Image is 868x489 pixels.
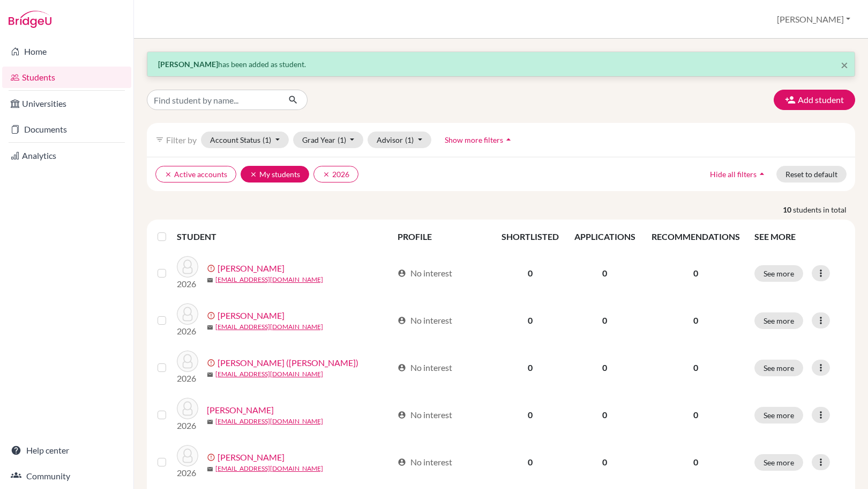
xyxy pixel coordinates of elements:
p: 0 [649,314,742,327]
button: See more [754,312,803,329]
p: 2026 [177,278,198,290]
img: Duffy, Ethan [177,256,198,278]
a: [EMAIL_ADDRESS][DOMAIN_NAME] [215,369,323,379]
span: mail [207,371,213,378]
span: mail [207,277,213,283]
p: 2026 [177,466,198,479]
a: [PERSON_NAME] [218,451,285,464]
span: account_circle [398,411,406,419]
i: clear [250,171,257,178]
th: PROFILE [391,224,494,250]
span: error_outline [207,264,218,273]
button: Account Status(1) [201,132,289,148]
a: [PERSON_NAME] [207,404,274,417]
i: clear [323,171,330,178]
span: Show more filters [445,135,503,144]
p: 0 [649,361,742,374]
td: 0 [494,297,567,344]
td: 0 [567,391,643,439]
img: Lee, Yehwan [177,445,198,466]
button: [PERSON_NAME] [772,9,855,30]
span: account_circle [398,363,406,372]
button: See more [754,454,803,471]
i: filter_list [155,135,164,144]
strong: [PERSON_NAME] [158,60,218,69]
a: [PERSON_NAME] [218,309,285,322]
a: [PERSON_NAME] [218,262,285,275]
p: 2026 [177,419,198,432]
input: Find student by name... [147,90,280,110]
a: [EMAIL_ADDRESS][DOMAIN_NAME] [215,275,323,284]
span: error_outline [207,359,218,367]
button: See more [754,265,803,282]
img: Bridge-U [9,11,51,28]
th: STUDENT [177,224,391,250]
button: Close [841,59,848,71]
span: account_circle [398,316,406,325]
button: Advisor(1) [368,132,431,148]
td: 0 [494,391,567,439]
p: 2026 [177,325,198,338]
button: Show more filtersarrow_drop_up [436,132,523,148]
button: Add student [774,90,855,110]
span: error_outline [207,311,218,320]
img: Jeon, Huiju [177,303,198,325]
td: 0 [567,250,643,297]
a: Home [2,41,131,62]
button: See more [754,360,803,376]
img: Jiang, Musheng (Mandy) [177,351,198,372]
td: 0 [494,344,567,391]
th: SEE MORE [748,224,851,250]
strong: 10 [783,204,793,215]
a: [EMAIL_ADDRESS][DOMAIN_NAME] [215,464,323,473]
span: mail [207,324,213,331]
a: Universities [2,93,131,114]
span: account_circle [398,458,406,466]
span: mail [207,466,213,472]
button: Reset to default [776,166,847,183]
button: clearActive accounts [155,166,236,183]
a: Analytics [2,145,131,166]
img: Kim, Eunseo [177,398,198,419]
span: × [841,57,848,72]
span: Hide all filters [710,170,757,179]
td: 0 [494,439,567,486]
span: account_circle [398,269,406,278]
i: arrow_drop_up [503,134,514,145]
button: clearMy students [241,166,309,183]
i: arrow_drop_up [757,169,767,179]
span: (1) [405,135,414,144]
span: students in total [793,204,855,215]
td: 0 [567,344,643,391]
p: 0 [649,267,742,280]
span: Filter by [166,135,197,145]
button: clear2026 [313,166,358,183]
span: (1) [263,135,271,144]
a: [EMAIL_ADDRESS][DOMAIN_NAME] [215,322,323,332]
a: Students [2,67,131,88]
p: 0 [649,456,742,469]
div: No interest [398,456,452,469]
th: APPLICATIONS [567,224,643,250]
th: RECOMMENDATIONS [643,224,748,250]
p: has been added as student. [158,59,844,70]
td: 0 [567,439,643,486]
div: No interest [398,267,452,280]
a: Community [2,465,131,487]
button: Grad Year(1) [293,132,364,148]
td: 0 [567,297,643,344]
p: 2026 [177,372,198,385]
a: Documents [2,119,131,140]
p: 0 [649,408,742,421]
div: No interest [398,314,452,327]
a: [EMAIL_ADDRESS][DOMAIN_NAME] [215,417,323,426]
i: clear [164,171,172,178]
a: [PERSON_NAME] ([PERSON_NAME]) [218,356,358,369]
button: Hide all filtersarrow_drop_up [701,166,776,183]
span: error_outline [207,453,218,462]
button: See more [754,407,803,424]
th: SHORTLISTED [494,224,567,250]
span: (1) [338,135,346,144]
div: No interest [398,408,452,421]
span: mail [207,419,213,425]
